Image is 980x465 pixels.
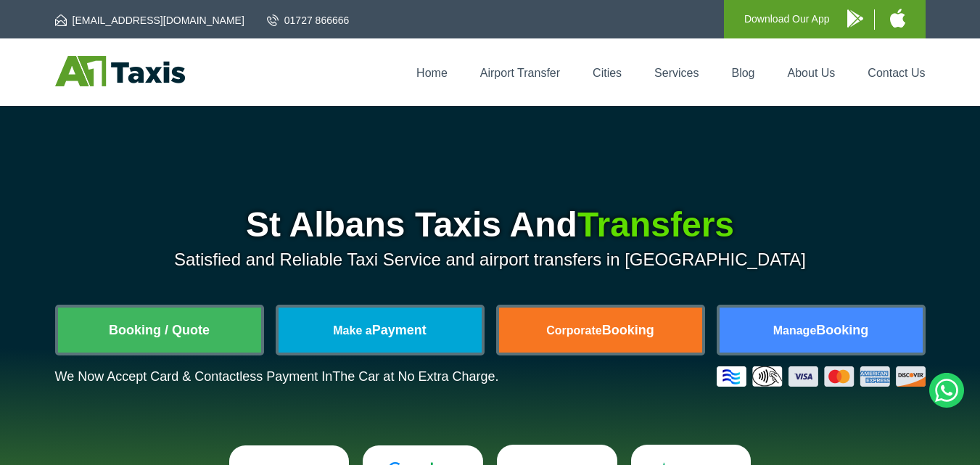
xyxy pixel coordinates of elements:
[58,308,261,353] a: Booking / Quote
[416,67,448,79] a: Home
[577,205,734,244] span: Transfers
[55,207,926,242] h1: St Albans Taxis And
[890,9,905,28] img: A1 Taxis iPhone App
[55,369,499,384] p: We Now Accept Card & Contactless Payment In
[593,67,622,79] a: Cities
[731,67,754,79] a: Blog
[720,308,923,353] a: ManageBooking
[333,324,371,337] span: Make a
[847,9,863,28] img: A1 Taxis Android App
[55,56,185,86] img: A1 Taxis St Albans LTD
[744,10,830,28] p: Download Our App
[717,366,926,387] img: Credit And Debit Cards
[55,13,244,28] a: [EMAIL_ADDRESS][DOMAIN_NAME]
[788,67,836,79] a: About Us
[868,67,925,79] a: Contact Us
[773,324,817,337] span: Manage
[332,369,498,384] span: The Car at No Extra Charge.
[546,324,601,337] span: Corporate
[480,67,560,79] a: Airport Transfer
[279,308,482,353] a: Make aPayment
[654,67,699,79] a: Services
[55,250,926,270] p: Satisfied and Reliable Taxi Service and airport transfers in [GEOGRAPHIC_DATA]
[267,13,350,28] a: 01727 866666
[499,308,702,353] a: CorporateBooking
